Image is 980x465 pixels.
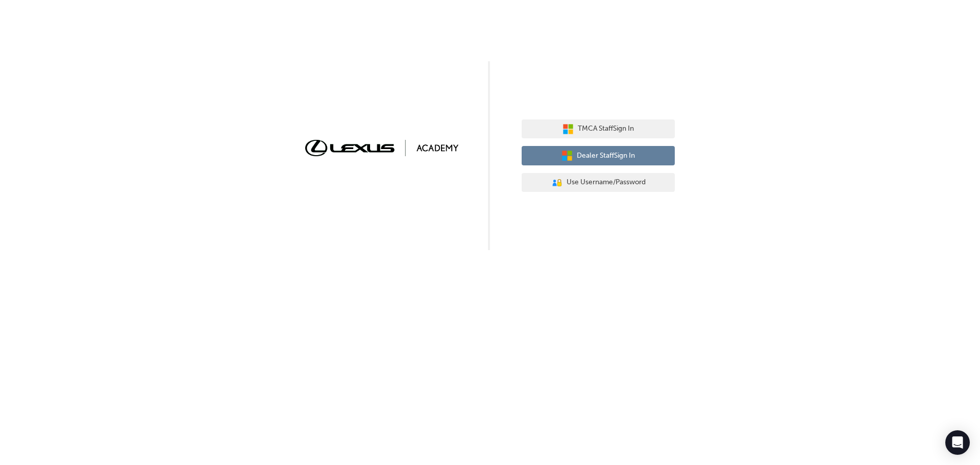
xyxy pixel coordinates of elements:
[577,150,635,162] span: Dealer Staff Sign In
[578,123,634,135] span: TMCA Staff Sign In
[945,430,970,455] div: Open Intercom Messenger
[305,140,458,156] img: Trak
[522,146,675,165] button: Dealer StaffSign In
[567,177,646,188] span: Use Username/Password
[522,173,675,192] button: Use Username/Password
[522,119,675,139] button: TMCA StaffSign In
